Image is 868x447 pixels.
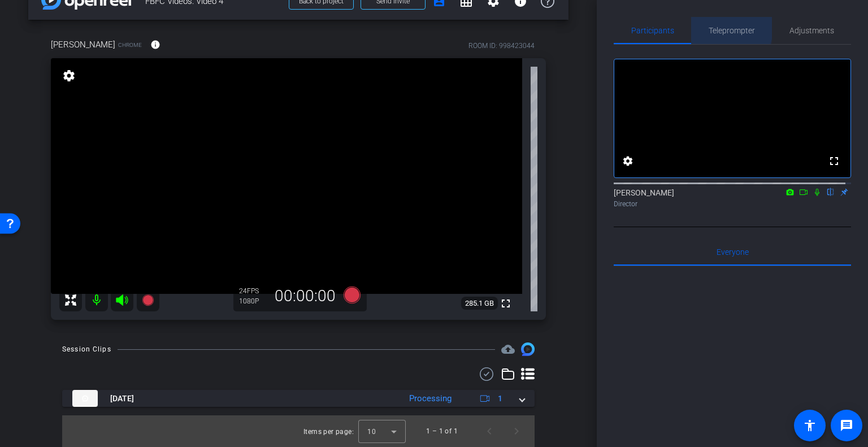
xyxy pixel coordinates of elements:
span: Adjustments [789,27,834,34]
mat-icon: info [150,40,160,50]
div: 00:00:00 [267,287,343,306]
span: Everyone [717,248,749,256]
mat-expansion-panel-header: thumb-nail[DATE]Processing1 [62,390,535,407]
div: 24 [239,287,267,296]
span: [PERSON_NAME] [51,38,115,51]
div: Items per page: [303,426,354,437]
div: ROOM ID: 998423044 [468,41,535,51]
img: Session clips [521,342,535,356]
span: FPS [247,287,259,295]
div: Processing [403,392,457,405]
mat-icon: settings [61,69,77,83]
span: [DATE] [110,393,134,405]
mat-icon: fullscreen [827,154,841,168]
mat-icon: fullscreen [499,297,513,310]
span: Destinations for your clips [501,342,515,356]
span: 285.1 GB [461,297,498,310]
mat-icon: flip [824,186,837,197]
mat-icon: settings [621,154,635,168]
mat-icon: message [840,419,853,432]
div: [PERSON_NAME] [614,187,851,209]
span: Participants [631,27,674,34]
span: Teleprompter [709,27,755,34]
mat-icon: cloud_upload [501,342,515,356]
div: 1080P [239,297,267,306]
span: Chrome [118,41,142,49]
div: 1 – 1 of 1 [426,426,458,437]
div: Session Clips [62,344,111,355]
button: Next page [503,418,530,445]
mat-icon: accessibility [803,419,817,432]
img: thumb-nail [72,390,98,407]
div: Director [614,199,851,209]
span: 1 [498,393,502,405]
button: Previous page [476,418,503,445]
